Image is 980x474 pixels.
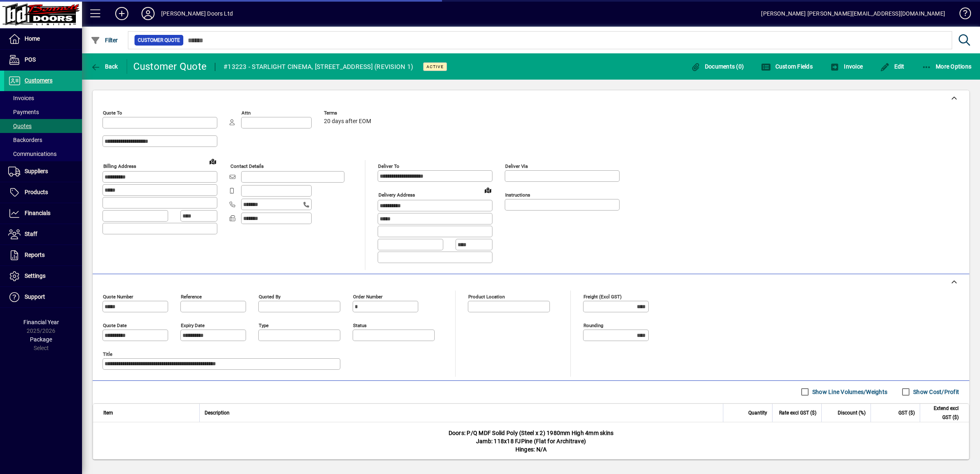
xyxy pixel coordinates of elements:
[25,168,48,174] span: Suppliers
[25,189,48,195] span: Products
[481,183,495,197] a: View on map
[8,109,39,115] span: Payments
[242,110,251,116] mat-label: Attn
[133,60,207,73] div: Customer Quote
[25,35,40,42] span: Home
[8,151,57,157] span: Communications
[378,163,399,169] mat-label: Deliver To
[898,408,915,417] span: GST ($)
[353,322,367,328] mat-label: Status
[8,123,32,129] span: Quotes
[4,245,82,266] a: Reports
[468,293,505,299] mat-label: Product location
[103,408,113,417] span: Item
[838,408,866,417] span: Discount (%)
[828,59,865,74] button: Invoice
[920,59,974,74] button: More Options
[505,163,528,169] mat-label: Deliver via
[748,408,767,417] span: Quantity
[138,36,180,44] span: Customer Quote
[91,37,118,44] span: Filter
[4,161,82,182] a: Suppliers
[25,231,37,237] span: Staff
[103,293,133,299] mat-label: Quote number
[811,388,887,396] label: Show Line Volumes/Weights
[583,322,603,328] mat-label: Rounding
[89,33,120,48] button: Filter
[8,95,34,101] span: Invoices
[4,119,82,133] a: Quotes
[109,6,135,21] button: Add
[23,319,59,325] span: Financial Year
[761,63,813,70] span: Custom Fields
[205,408,230,417] span: Description
[688,59,746,74] button: Documents (0)
[759,59,815,74] button: Custom Fields
[324,110,373,116] span: Terms
[25,252,45,258] span: Reports
[181,322,205,328] mat-label: Expiry date
[691,63,744,70] span: Documents (0)
[324,118,371,125] span: 20 days after EOM
[353,293,383,299] mat-label: Order number
[25,272,46,279] span: Settings
[25,77,52,84] span: Customers
[505,192,530,198] mat-label: Instructions
[4,50,82,70] a: POS
[953,2,970,28] a: Knowledge Base
[103,110,122,116] mat-label: Quote To
[103,351,112,357] mat-label: Title
[259,293,280,299] mat-label: Quoted by
[830,63,863,70] span: Invoice
[912,388,959,396] label: Show Cost/Profit
[925,404,959,422] span: Extend excl GST ($)
[4,203,82,224] a: Financials
[426,64,444,69] span: Active
[4,147,82,161] a: Communications
[82,59,127,74] app-page-header-button: Back
[223,60,413,73] div: #13223 - STARLIGHT CINEMA, [STREET_ADDRESS] (REVISION 1)
[25,210,50,216] span: Financials
[30,336,52,343] span: Package
[779,408,816,417] span: Rate excl GST ($)
[25,56,36,63] span: POS
[259,322,269,328] mat-label: Type
[4,133,82,147] a: Backorders
[161,7,233,20] div: [PERSON_NAME] Doors Ltd
[880,63,905,70] span: Edit
[103,322,127,328] mat-label: Quote date
[878,59,907,74] button: Edit
[922,63,972,70] span: More Options
[4,266,82,286] a: Settings
[135,6,161,21] button: Profile
[4,182,82,203] a: Products
[206,155,219,168] a: View on map
[4,29,82,49] a: Home
[4,105,82,119] a: Payments
[93,422,969,460] div: Doors: P/Q MDF Solid Poly (Steel x 2) 1980mm High 4mm skins Jamb: 118x18 FJPine (Flat for Architr...
[761,7,945,20] div: [PERSON_NAME] [PERSON_NAME][EMAIL_ADDRESS][DOMAIN_NAME]
[4,91,82,105] a: Invoices
[91,63,118,70] span: Back
[4,224,82,245] a: Staff
[181,293,202,299] mat-label: Reference
[89,59,120,74] button: Back
[583,293,622,299] mat-label: Freight (excl GST)
[25,293,45,300] span: Support
[4,287,82,307] a: Support
[8,137,42,143] span: Backorders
